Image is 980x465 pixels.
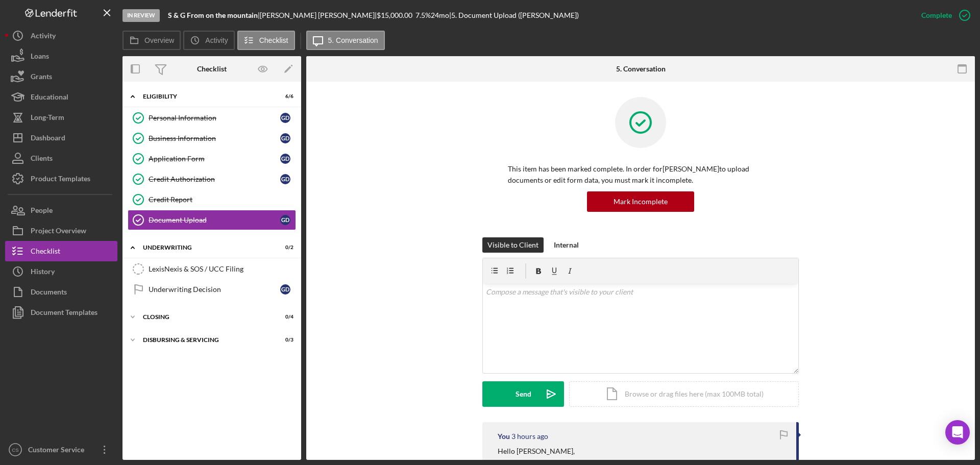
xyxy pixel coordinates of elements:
[280,154,290,164] div: G D
[498,446,786,457] p: Hello [PERSON_NAME],
[482,381,564,407] button: Send
[5,66,117,87] a: Grants
[5,282,117,302] button: Documents
[149,216,280,224] div: Document Upload
[275,337,293,343] div: 0 / 3
[5,221,117,241] button: Project Overview
[31,66,52,89] div: Grants
[31,107,64,130] div: Long-Term
[5,302,117,323] button: Document Templates
[122,31,181,50] button: Overview
[143,93,268,100] div: Eligibility
[498,432,510,440] div: You
[31,241,60,264] div: Checklist
[449,11,579,19] div: | 5. Document Upload ([PERSON_NAME])
[275,244,293,251] div: 0 / 2
[280,284,290,295] div: G D
[168,11,258,19] b: S & G From on the mountain
[275,314,293,320] div: 0 / 4
[128,189,296,210] a: Credit Report
[5,261,117,282] button: History
[31,148,53,171] div: Clients
[5,26,117,46] button: Activity
[26,439,92,462] div: Customer Service
[122,9,160,22] div: In Review
[237,31,295,50] button: Checklist
[149,285,280,293] div: Underwriting Decision
[12,447,18,453] text: CS
[554,237,579,253] div: Internal
[5,148,117,168] button: Clients
[31,200,53,223] div: People
[5,128,117,148] button: Dashboard
[5,439,117,460] button: CSCustomer Service
[5,46,117,66] button: Loans
[128,149,296,169] a: Application FormGD
[128,259,296,279] a: LexisNexis & SOS / UCC Filing
[31,261,55,284] div: History
[614,191,668,212] div: Mark Incomplete
[31,128,65,151] div: Dashboard
[143,337,268,343] div: Disbursing & Servicing
[197,65,227,73] div: Checklist
[149,265,296,273] div: LexisNexis & SOS / UCC Filing
[31,46,49,69] div: Loans
[377,11,415,19] div: $15,000.00
[921,5,952,26] div: Complete
[31,221,86,243] div: Project Overview
[31,282,67,305] div: Documents
[482,237,544,253] button: Visible to Client
[280,113,290,123] div: G D
[5,168,117,189] button: Product Templates
[205,36,228,44] label: Activity
[587,191,694,212] button: Mark Incomplete
[144,36,174,44] label: Overview
[128,279,296,300] a: Underwriting DecisionGD
[128,108,296,128] a: Personal InformationGD
[143,314,268,320] div: Closing
[508,163,773,186] p: This item has been marked complete. In order for [PERSON_NAME] to upload documents or edit form d...
[260,11,377,19] div: [PERSON_NAME] [PERSON_NAME] |
[259,36,288,44] label: Checklist
[275,93,293,100] div: 6 / 6
[487,237,538,253] div: Visible to Client
[280,215,290,225] div: G D
[5,241,117,261] button: Checklist
[549,237,584,253] button: Internal
[183,31,234,50] button: Activity
[149,155,280,163] div: Application Form
[128,169,296,189] a: Credit AuthorizationGD
[511,432,548,440] time: 2025-08-11 21:31
[616,65,666,73] div: 5. Conversation
[128,128,296,149] a: Business InformationGD
[149,175,280,183] div: Credit Authorization
[5,87,117,107] button: Educational
[415,11,431,19] div: 7.5 %
[516,381,531,407] div: Send
[31,87,68,110] div: Educational
[149,195,296,204] div: Credit Report
[5,107,117,128] button: Long-Term
[143,244,268,251] div: Underwriting
[31,302,97,325] div: Document Templates
[280,174,290,184] div: G D
[31,26,56,48] div: Activity
[280,133,290,143] div: G D
[328,36,378,44] label: 5. Conversation
[5,200,117,221] button: People
[149,114,280,122] div: Personal Information
[31,168,90,191] div: Product Templates
[168,11,260,19] div: |
[911,5,975,26] button: Complete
